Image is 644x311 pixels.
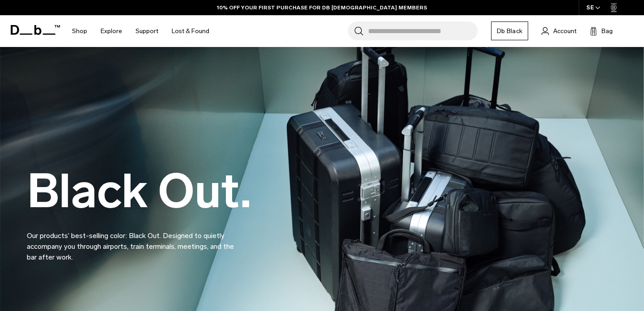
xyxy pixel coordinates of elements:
p: Our products’ best-selling color: Black Out. Designed to quietly accompany you through airports, ... [27,220,241,263]
h2: Black Out. [27,168,251,215]
span: Account [553,26,576,36]
a: Shop [72,15,87,47]
a: Explore [101,15,122,47]
span: Bag [602,26,613,36]
nav: Main Navigation [65,15,216,47]
a: Account [542,26,576,36]
a: Lost & Found [172,15,209,47]
button: Bag [590,26,613,36]
a: Db Black [491,21,528,40]
a: 10% OFF YOUR FIRST PURCHASE FOR DB [DEMOGRAPHIC_DATA] MEMBERS [217,4,427,12]
a: Support [136,15,158,47]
